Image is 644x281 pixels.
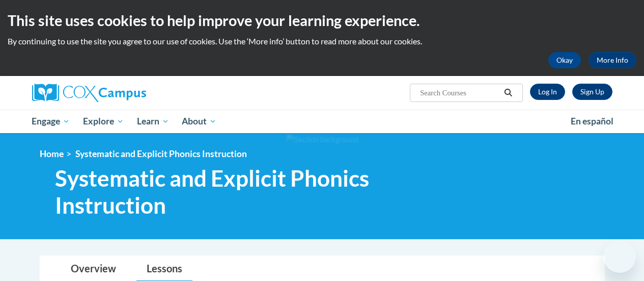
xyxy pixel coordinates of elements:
[530,84,565,100] a: Log In
[419,87,500,99] input: Search Courses
[40,148,64,159] a: Home
[548,52,581,68] button: Okay
[589,52,636,68] a: More Info
[571,116,613,126] span: En español
[55,165,475,219] span: Systematic and Explicit Phonics Instruction
[24,110,620,133] div: Main menu
[175,110,223,133] a: About
[572,84,612,100] a: Register
[32,115,70,127] span: Engage
[137,115,169,127] span: Learn
[8,36,636,47] p: By continuing to use the site you agree to our use of cookies. Use the ‘More info’ button to read...
[286,134,358,145] img: Section background
[32,84,215,102] a: Cox Campus
[76,110,130,133] a: Explore
[500,87,516,99] button: Search
[8,10,636,31] h2: This site uses cookies to help improve your learning experience.
[564,111,620,132] a: En español
[182,115,216,127] span: About
[603,240,636,273] iframe: Button to launch messaging window
[32,84,146,102] img: Cox Campus
[75,148,247,159] span: Systematic and Explicit Phonics Instruction
[130,110,176,133] a: Learn
[25,110,77,133] a: Engage
[83,115,124,127] span: Explore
